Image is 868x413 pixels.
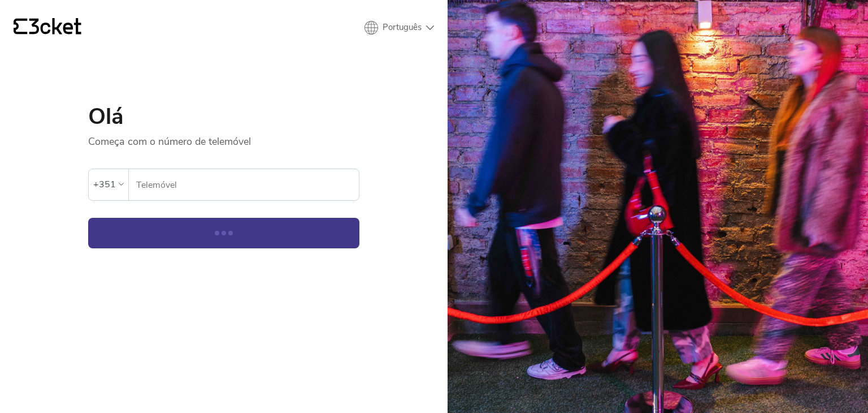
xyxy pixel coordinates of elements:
[14,19,27,35] g: {' '}
[136,169,359,200] input: Telemóvel
[129,169,359,201] label: Telemóvel
[88,218,359,248] button: Continuar
[14,18,81,37] a: {' '}
[93,176,116,193] div: +351
[88,105,359,128] h1: Olá
[88,128,359,148] p: Começa com o número de telemóvel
